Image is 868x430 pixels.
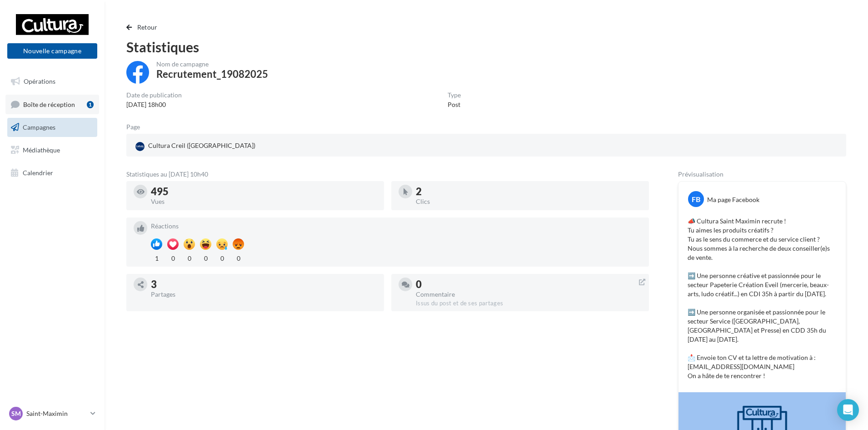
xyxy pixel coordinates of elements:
[126,171,649,177] div: Statistiques au [DATE] 10h40
[134,139,369,153] a: Cultura Creil ([GEOGRAPHIC_DATA])
[5,163,99,182] a: Calendrier
[156,61,268,67] div: Nom de campagne
[126,100,182,109] div: [DATE] 18h00
[7,43,97,59] button: Nouvelle campagne
[688,191,704,207] div: FB
[707,195,759,204] div: Ma page Facebook
[837,399,859,421] div: Open Intercom Messenger
[7,405,97,422] a: SM Saint-Maximin
[151,198,377,205] div: Vues
[151,279,377,289] div: 3
[416,198,642,205] div: Clics
[151,252,162,263] div: 1
[416,279,642,289] div: 0
[416,187,642,197] div: 2
[416,291,642,298] div: Commentaire
[137,23,158,31] span: Retour
[23,146,60,154] span: Médiathèque
[5,95,99,114] a: Boîte de réception1
[23,123,55,131] span: Campagnes
[688,217,837,380] p: 📣 Cultura Saint Maximin recrute ! Tu aimes les produits créatifs ? Tu as le sens du commerce et d...
[26,409,87,418] p: Saint-Maximin
[126,124,147,130] div: Page
[5,141,99,160] a: Médiathèque
[126,40,846,54] div: Statistiques
[416,299,642,308] div: Issus du post et de ses partages
[200,252,211,263] div: 0
[448,92,461,98] div: Type
[151,187,377,197] div: 495
[134,139,257,153] div: Cultura Creil ([GEOGRAPHIC_DATA])
[126,22,161,33] button: Retour
[5,72,99,91] a: Opérations
[5,118,99,137] a: Campagnes
[151,223,642,229] div: Réactions
[23,168,53,176] span: Calendrier
[448,100,461,109] div: Post
[216,252,228,263] div: 0
[233,252,244,263] div: 0
[126,92,182,98] div: Date de publication
[167,252,179,263] div: 0
[156,69,268,79] div: Recrutement_19082025
[678,171,846,177] div: Prévisualisation
[23,100,75,108] span: Boîte de réception
[87,101,94,108] div: 1
[151,291,377,298] div: Partages
[24,77,55,85] span: Opérations
[11,409,21,418] span: SM
[184,252,195,263] div: 0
